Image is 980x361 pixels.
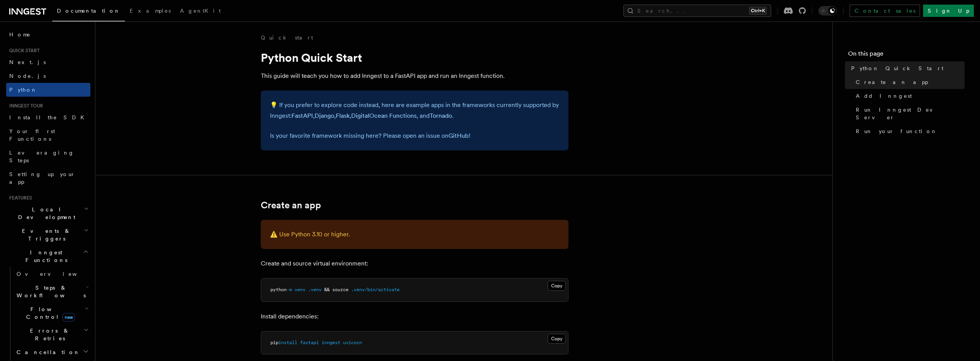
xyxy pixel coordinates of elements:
a: Node.js [6,69,90,83]
a: DigitalOcean Functions [351,112,417,119]
button: Search...Ctrl+K [623,5,771,17]
kbd: Ctrl+K [749,7,767,15]
span: Python Quick Start [851,64,943,72]
a: Home [6,28,90,41]
span: Flow Control [13,305,85,321]
button: Copy [548,281,566,291]
span: Inngest tour [6,103,43,109]
p: This guide will teach you how to add Inngest to a FastAPI app and run an Inngest function. [261,71,568,81]
a: GitHub [448,132,469,139]
a: Flask [336,112,350,119]
p: Is your favorite framework missing here? Please open an issue on ! [270,130,559,141]
a: AgentKit [175,2,225,21]
button: Inngest Functions [6,246,90,267]
span: Your first Functions [9,128,55,142]
a: Sign Up [923,5,974,17]
span: .venv [308,287,322,292]
a: Python [6,83,90,97]
span: && [324,287,330,292]
a: Python Quick Start [848,61,965,75]
span: fastapi [300,340,319,345]
a: FastAPI [292,112,313,119]
span: Examples [130,8,171,14]
button: Toggle dark mode [818,6,837,15]
span: source [332,287,348,292]
button: Cancellation [13,345,90,359]
a: Overview [13,267,90,281]
span: Home [9,31,31,38]
a: Documentation [52,2,125,21]
a: Examples [125,2,175,21]
button: Events & Triggers [6,224,90,246]
span: install [278,340,297,345]
span: Setting up your app [9,171,75,185]
span: Add Inngest [856,92,912,100]
span: Node.js [9,73,46,79]
a: Install the SDK [6,110,90,124]
a: Django [315,112,334,119]
span: venv [295,287,305,292]
a: Leveraging Steps [6,146,90,167]
p: Create and source virtual environment: [261,258,568,269]
a: Contact sales [850,5,920,17]
a: Next.js [6,55,90,69]
button: Steps & Workflows [13,281,90,302]
button: Copy [548,334,566,344]
span: pip [270,340,278,345]
span: Steps & Workflows [13,284,86,299]
span: Documentation [57,8,120,14]
a: Your first Functions [6,124,90,146]
button: Local Development [6,203,90,224]
h1: Python Quick Start [261,51,568,64]
p: 💡 If you prefer to explore code instead, here are example apps in the frameworks currently suppor... [270,100,559,121]
span: Overview [17,271,96,277]
span: Run your function [856,127,937,135]
span: Create an app [856,78,928,86]
a: Tornado [430,112,452,119]
span: Next.js [9,59,46,65]
span: -m [287,287,292,292]
p: Install dependencies: [261,311,568,322]
span: Events & Triggers [6,227,84,242]
span: Leveraging Steps [9,150,74,163]
button: Errors & Retries [13,324,90,345]
span: python [270,287,287,292]
span: uvicorn [343,340,362,345]
a: Run Inngest Dev Server [853,103,965,124]
button: Flow Controlnew [13,302,90,324]
span: AgentKit [180,8,221,14]
span: Install the SDK [9,114,89,120]
span: inngest [322,340,340,345]
a: Quick start [261,34,313,41]
span: Errors & Retries [13,327,83,342]
a: Create an app [853,75,965,89]
a: Run your function [853,124,965,138]
a: Create an app [261,200,321,211]
span: Features [6,195,32,201]
span: .venv/bin/activate [351,287,400,292]
span: Quick start [6,48,40,54]
a: Add Inngest [853,89,965,103]
p: ⚠️ Use Python 3.10 or higher. [270,229,559,240]
span: new [62,313,75,321]
span: Run Inngest Dev Server [856,106,965,121]
span: Local Development [6,206,84,221]
span: Cancellation [13,348,80,356]
span: Python [9,87,37,93]
h4: On this page [848,49,965,61]
span: Inngest Functions [6,249,83,264]
a: Setting up your app [6,167,90,189]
